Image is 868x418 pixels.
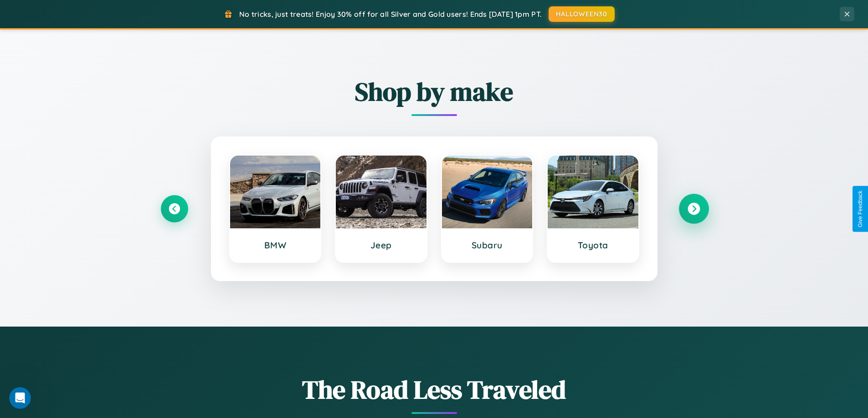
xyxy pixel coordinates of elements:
div: Give Feedback [857,191,863,227]
h1: The Road Less Traveled [161,372,708,407]
h3: Subaru [451,240,524,251]
h2: Shop by make [161,74,708,109]
button: HALLOWEEN30 [549,6,615,22]
iframe: Intercom live chat [9,387,31,409]
h3: BMW [239,240,312,251]
h3: Jeep [345,240,417,251]
span: No tricks, just treats! Enjoy 30% off for all Silver and Gold users! Ends [DATE] 1pm PT. [239,10,542,19]
h3: Toyota [557,240,629,251]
